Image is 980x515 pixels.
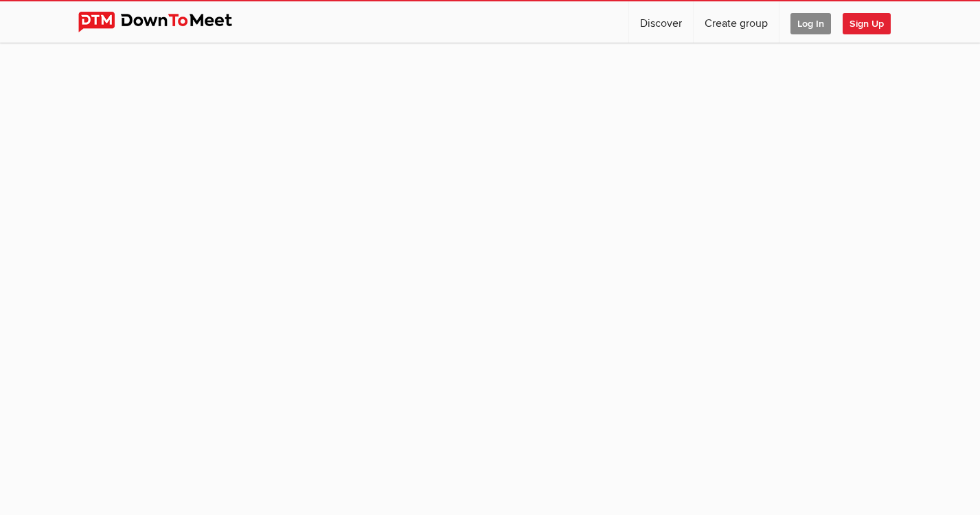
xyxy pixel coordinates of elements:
span: Sign Up [843,13,891,34]
a: Create group [694,1,779,43]
a: Sign Up [843,1,902,43]
img: DownToMeet [78,12,253,32]
a: Discover [629,1,693,43]
span: Log In [790,13,831,34]
a: Log In [779,1,842,43]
